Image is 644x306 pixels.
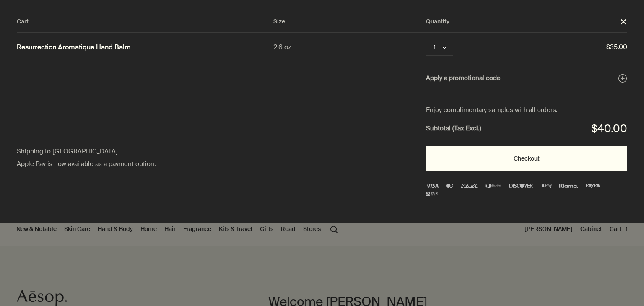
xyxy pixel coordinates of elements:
[426,39,453,56] button: Quantity 1
[509,184,534,188] img: discover-3
[620,18,627,26] button: Close
[426,105,627,116] div: Enjoy complimentary samples with all orders.
[273,41,426,53] div: 2.6 oz
[426,123,481,134] strong: Subtotal (Tax Excl.)
[591,120,627,138] div: $40.00
[559,184,578,188] img: klarna (1)
[426,73,627,84] button: Apply a promotional code
[461,184,478,188] img: Amex Logo
[446,184,453,188] img: Mastercard Logo
[17,146,201,157] div: Shipping to [GEOGRAPHIC_DATA].
[426,146,627,171] button: Checkout
[426,184,439,188] img: Visa Logo
[17,159,201,170] div: Apple Pay is now available as a payment option.
[488,42,627,53] span: $35.00
[542,184,552,188] img: Apple Pay
[17,43,131,52] a: Resurrection Aromatique Hand Balm
[586,184,601,188] img: PayPal Logo
[17,17,273,27] div: Cart
[273,17,426,27] div: Size
[426,192,438,196] img: alipay-logo
[426,17,620,27] div: Quantity
[485,184,502,188] img: diners-club-international-2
